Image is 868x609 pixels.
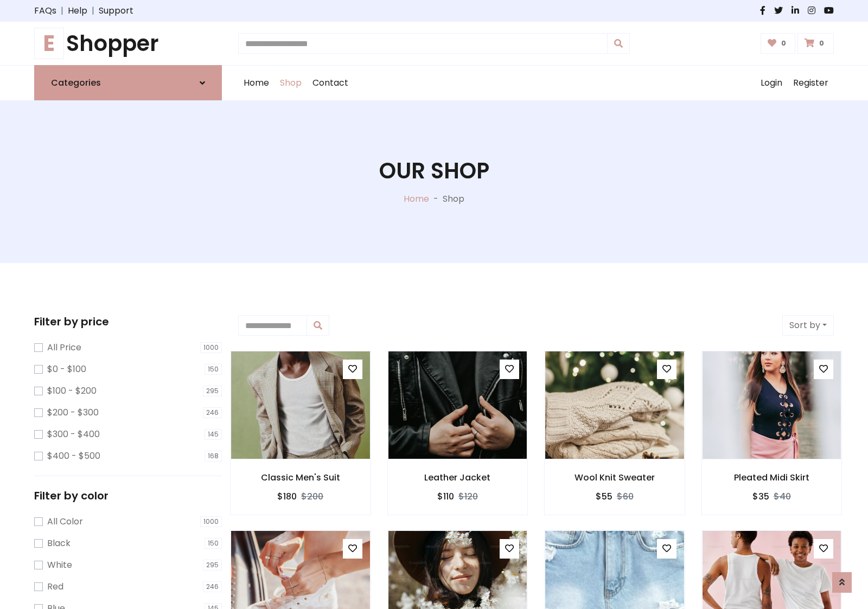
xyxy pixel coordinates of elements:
span: 168 [205,451,222,461]
h6: Wool Knit Sweater [545,472,685,483]
del: $60 [617,490,634,503]
a: Home [238,66,275,100]
span: 1000 [200,342,222,353]
h6: Pleated Midi Skirt [702,472,842,483]
a: Home [404,193,429,205]
label: All Color [47,515,83,528]
p: Shop [443,193,464,206]
del: $40 [774,490,791,503]
label: Red [47,580,63,593]
a: Register [788,66,834,100]
a: Contact [307,66,354,100]
span: 295 [203,560,222,570]
a: 0 [797,33,834,54]
a: Login [755,66,788,100]
h5: Filter by color [34,489,222,502]
h1: Shopper [34,30,222,56]
span: | [87,4,99,17]
span: 0 [816,39,827,48]
label: $100 - $200 [47,384,97,398]
span: | [56,4,68,17]
p: - [429,193,443,206]
h6: Categories [51,78,101,88]
span: 246 [203,581,222,592]
h5: Filter by price [34,315,222,328]
label: Black [47,537,71,550]
span: 246 [203,407,222,418]
h6: $180 [277,491,297,502]
span: 150 [205,364,222,375]
h6: $55 [596,491,612,502]
label: White [47,559,72,572]
a: Help [68,4,87,17]
span: E [34,28,64,59]
label: $300 - $400 [47,428,100,441]
label: $200 - $300 [47,406,99,419]
h6: $110 [437,491,454,502]
a: FAQs [34,4,56,17]
h6: Classic Men's Suit [231,472,371,483]
del: $120 [458,490,478,503]
span: 150 [205,538,222,549]
a: Support [99,4,133,17]
a: Shop [275,66,307,100]
h6: $35 [752,491,769,502]
label: All Price [47,341,81,354]
a: EShopper [34,30,222,56]
a: 0 [761,33,796,54]
span: 0 [778,39,789,48]
span: 1000 [200,516,222,527]
span: 145 [205,429,222,440]
del: $200 [301,490,323,503]
a: Categories [34,65,222,100]
h6: Leather Jacket [388,472,528,483]
span: 295 [203,386,222,396]
h1: Our Shop [379,158,489,184]
button: Sort by [782,315,834,336]
label: $0 - $100 [47,363,86,376]
label: $400 - $500 [47,450,100,463]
